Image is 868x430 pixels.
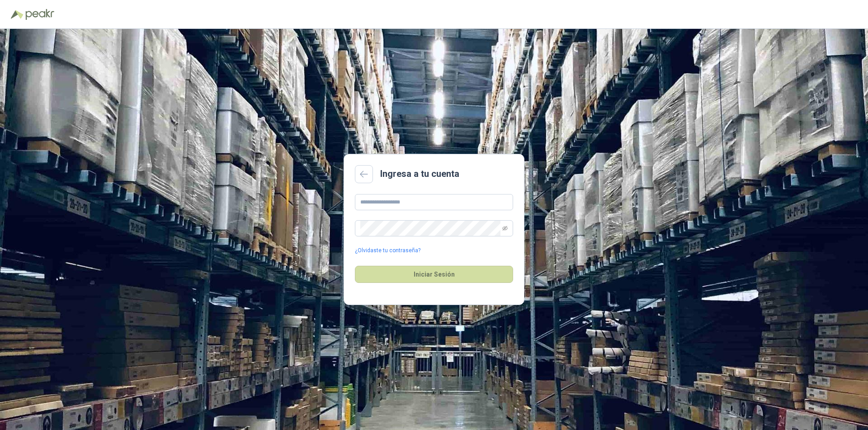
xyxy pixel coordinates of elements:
h2: Ingresa a tu cuenta [380,167,459,181]
img: Logo [11,10,24,19]
a: ¿Olvidaste tu contraseña? [355,246,420,255]
span: eye-invisible [502,226,508,231]
button: Iniciar Sesión [355,266,513,283]
img: Peakr [25,9,54,20]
